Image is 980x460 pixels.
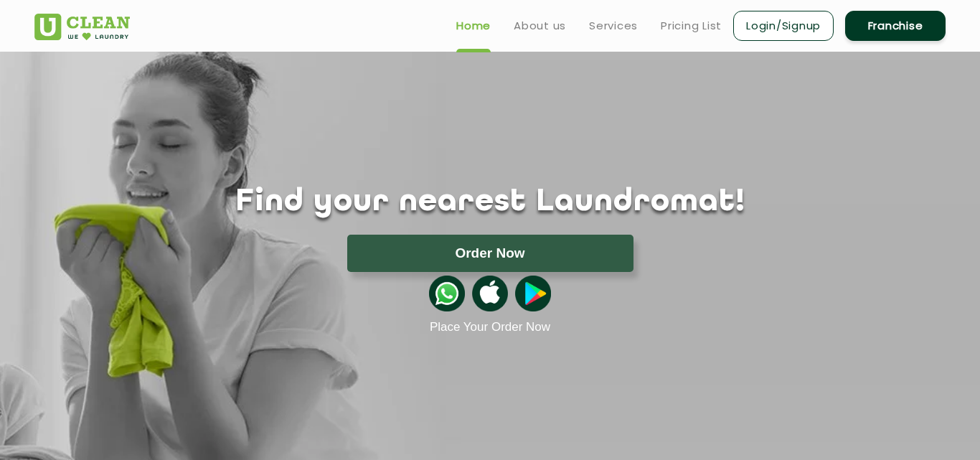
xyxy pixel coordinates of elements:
[456,17,491,34] a: Home
[24,184,956,220] h1: Find your nearest Laundromat!
[34,14,130,40] img: UClean Laundry and Dry Cleaning
[472,276,508,311] img: apple-icon.png
[661,17,722,34] a: Pricing List
[514,17,566,34] a: About us
[347,235,633,272] button: Order Now
[515,276,551,311] img: playstoreicon.png
[429,276,465,311] img: whatsappicon.png
[589,17,638,34] a: Services
[845,11,946,41] a: Franchise
[430,320,550,334] a: Place Your Order Now
[733,11,834,41] a: Login/Signup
